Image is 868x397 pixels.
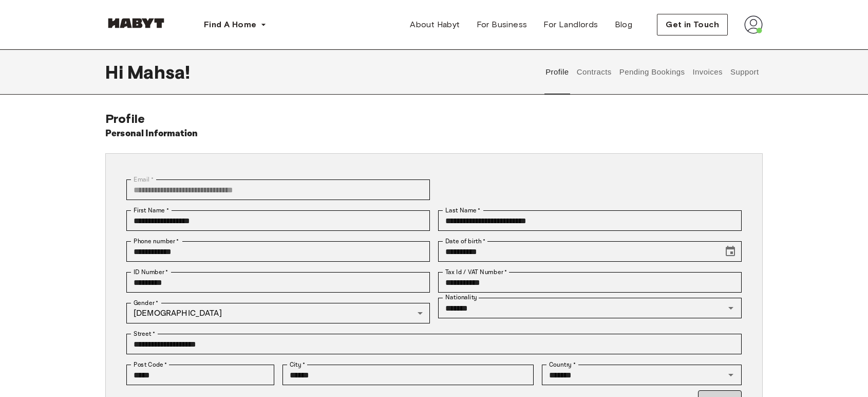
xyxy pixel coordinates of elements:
span: Mahsa ! [127,61,190,83]
button: Profile [544,49,571,95]
button: Support [729,49,760,95]
span: Find A Home [204,19,256,31]
img: avatar [744,15,763,34]
label: Tax Id / VAT Number [445,267,507,277]
img: Habyt [105,18,167,28]
label: Nationality [445,293,477,302]
label: Last Name [445,206,481,215]
span: Blog [615,19,633,31]
h6: Personal Information [105,127,198,141]
button: Find A Home [196,14,275,35]
a: For Business [468,14,536,35]
span: Hi [105,61,127,83]
button: Open [724,301,738,315]
button: Open [724,368,738,382]
label: ID Number [134,267,168,277]
span: For Landlords [543,19,598,31]
label: Country [549,360,576,369]
span: About Habyt [410,19,460,31]
button: Get in Touch [657,14,728,35]
div: user profile tabs [542,49,763,95]
div: You can't change your email address at the moment. Please reach out to customer support in case y... [126,179,430,200]
span: For Business [477,19,527,31]
span: Get in Touch [666,19,719,31]
button: Pending Bookings [618,49,686,95]
label: Gender [134,298,158,308]
a: About Habyt [402,14,468,35]
button: Invoices [691,49,724,95]
a: Blog [607,14,641,35]
label: City [290,360,306,369]
label: First Name [134,206,169,215]
button: Choose date, selected date is Nov 18, 1994 [720,241,741,262]
a: For Landlords [535,14,606,35]
button: Contracts [575,49,613,95]
label: Date of birth [445,237,485,246]
label: Phone number [134,237,179,246]
div: [DEMOGRAPHIC_DATA] [126,303,430,323]
label: Street [134,329,155,338]
span: Profile [105,111,145,126]
label: Email [134,175,154,184]
label: Post Code [134,360,167,369]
